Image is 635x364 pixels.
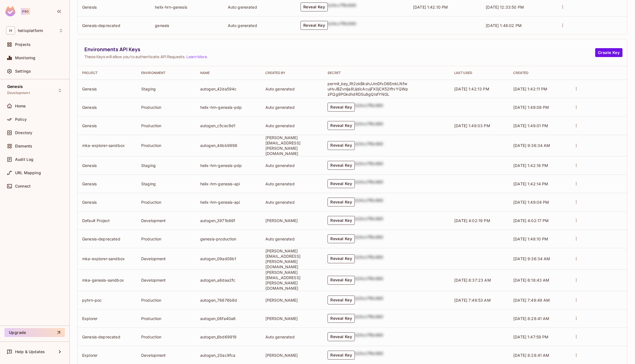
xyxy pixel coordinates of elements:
button: Reveal Key [328,332,355,341]
button: actions [572,255,580,263]
td: Development [137,211,196,230]
button: Reveal Key [328,276,355,285]
span: Workspace: helixplatform [18,28,43,33]
div: b24cc7f8c660 [328,3,356,11]
div: b24cc7f8c660 [355,141,383,150]
span: [DATE] 4:02:19 PM [454,218,490,223]
button: Reveal Key [301,3,328,11]
span: [DATE] 6:18:43 AM [513,278,549,282]
div: b24cc7f8c660 [355,103,383,112]
td: [PERSON_NAME] [261,211,323,230]
button: actions [572,142,580,149]
div: Secret [328,71,445,75]
td: helix-hrn-genesis-pdp [196,98,261,116]
span: [DATE] 8:28:41 AM [513,353,549,358]
div: Created By [265,71,319,75]
span: H [6,26,15,35]
div: b24cc7f8c660 [355,161,383,170]
span: [DATE] 1:42:13 PM [454,87,489,91]
td: Genesis-deprecated [78,16,150,35]
td: Auto generated [261,193,323,211]
td: Auto generated [261,98,323,116]
span: Home [15,104,26,108]
span: [DATE] 1:48:10 PM [513,237,548,241]
span: Development [7,91,30,95]
button: actions [559,3,566,11]
span: [DATE] 1:49:03 PM [454,123,490,128]
span: [DATE] 12:33:50 PM [486,5,524,9]
img: SReyMgAAAABJRU5ErkJggg== [5,6,15,16]
td: autogen_09ad08b1 [196,248,261,269]
span: Help & Updates [15,350,45,354]
span: Directory [15,131,32,135]
td: [PERSON_NAME][EMAIL_ADDRESS][PERSON_NAME][DOMAIN_NAME] [261,248,323,269]
td: Auto generated [261,230,323,248]
td: autogen_78676b8d [196,291,261,309]
div: Environment [141,71,191,75]
span: [DATE] 1:47:59 PM [513,335,549,339]
button: Create Key [595,48,622,57]
td: Auto generated [261,174,323,193]
td: Production [137,309,196,328]
td: autogen_3971b66f [196,211,261,230]
button: Reveal Key [301,21,328,30]
span: These Keys will allow you to authenticate API Requests. . [84,54,595,59]
td: autogen_6bd69919 [196,328,261,346]
button: actions [559,21,566,29]
span: [DATE] 1:42:18 PM [513,163,548,168]
span: [DATE] 7:49:53 AM [454,298,491,302]
button: Reveal Key [328,351,355,360]
div: Project [82,71,132,75]
span: Projects [15,42,31,47]
span: Audit Log [15,157,33,162]
td: Default Project [78,211,137,230]
td: Auto generated [261,328,323,346]
button: Upgrade [4,328,65,337]
button: Reveal Key [328,198,355,206]
td: [PERSON_NAME] [261,309,323,328]
td: Production [137,193,196,211]
div: Name [200,71,257,75]
div: b24cc7f8c660 [355,216,383,225]
button: actions [572,276,580,284]
td: Development [137,269,196,291]
button: actions [572,161,580,169]
span: URL Mapping [15,171,41,175]
div: Created [513,71,563,75]
button: actions [572,85,580,93]
button: Reveal Key [328,141,355,150]
span: [DATE] 9:36:34 AM [513,256,550,261]
button: Reveal Key [328,216,355,225]
td: Auto generated [261,116,323,135]
div: b24cc7f8c660 [355,198,383,206]
td: autogen_a8daa2fc [196,269,261,291]
td: Genesis [78,193,137,211]
td: Production [137,328,196,346]
td: helix-hrn-genesis-api [196,193,261,211]
button: actions [572,296,580,304]
div: Pro [21,8,30,15]
td: helix-hrn-genesis-api [196,174,261,193]
button: actions [572,314,580,322]
span: Connect [15,184,31,188]
button: actions [572,122,580,129]
td: Production [137,98,196,116]
button: Reveal Key [328,179,355,188]
td: [PERSON_NAME][EMAIL_ADDRESS][PERSON_NAME][DOMAIN_NAME] [261,135,323,156]
td: autogen_44bb9898 [196,135,261,156]
a: Learn More [186,54,207,59]
span: [DATE] 4:02:17 PM [513,218,549,223]
div: b24cc7f8c660 [355,314,383,323]
td: helix-hrn-genesis-pdp [196,156,261,174]
td: [PERSON_NAME] [261,291,323,309]
span: [DATE] 8:28:41 AM [513,316,549,321]
button: actions [572,180,580,188]
td: autogen_06fa40a6 [196,309,261,328]
td: Genesis [78,174,137,193]
td: autogen_42da594c [196,80,261,98]
td: genesis-production [196,230,261,248]
td: [PERSON_NAME][EMAIL_ADDRESS][PERSON_NAME][DOMAIN_NAME] [261,269,323,291]
span: [DATE] 1:42:14 PM [513,181,548,186]
span: Elements [15,144,32,148]
span: [DATE] 1:49:08 PM [513,105,549,110]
